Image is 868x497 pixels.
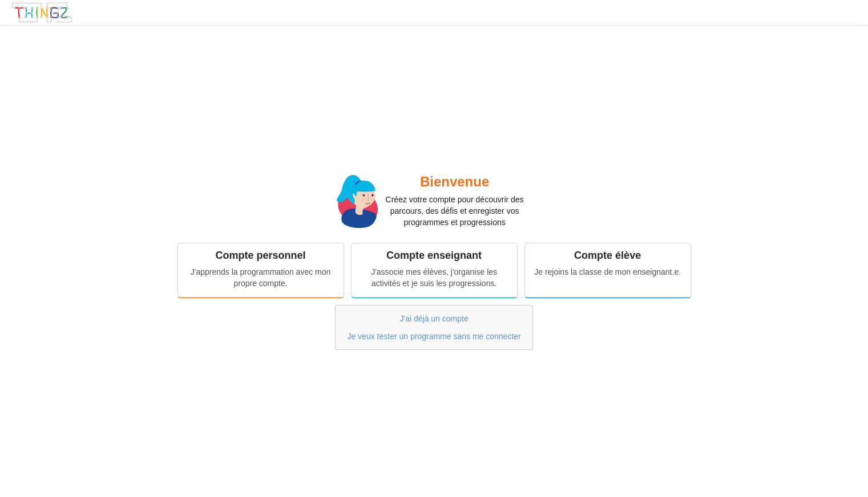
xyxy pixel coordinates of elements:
[533,266,683,278] div: Je rejoins la classe de mon enseignant.e.
[11,2,72,23] img: thingz_logo.png
[337,175,378,227] img: miss.svg
[178,243,344,297] a: Compte personnelJ'apprends la programmation avec mon propre compte.
[186,266,336,289] div: J'apprends la programmation avec mon propre compte.
[352,243,517,297] a: Compte enseignantJ'associe mes élèves, j'organise les activités et je suis les progressions.
[399,314,468,323] a: J'ai déjà un compte
[525,243,691,297] a: Compte élèveJe rejoins la classe de mon enseignant.e.
[360,266,509,289] div: J'associe mes élèves, j'organise les activités et je suis les progressions.
[360,249,509,262] div: Compte enseignant
[378,173,532,191] h2: Bienvenue
[533,249,683,262] div: Compte élève
[378,194,532,228] p: Créez votre compte pour découvrir des parcours, des défis et enregister vos programmes et progres...
[186,249,336,262] div: Compte personnel
[347,332,520,341] a: Je veux tester un programme sans me connecter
